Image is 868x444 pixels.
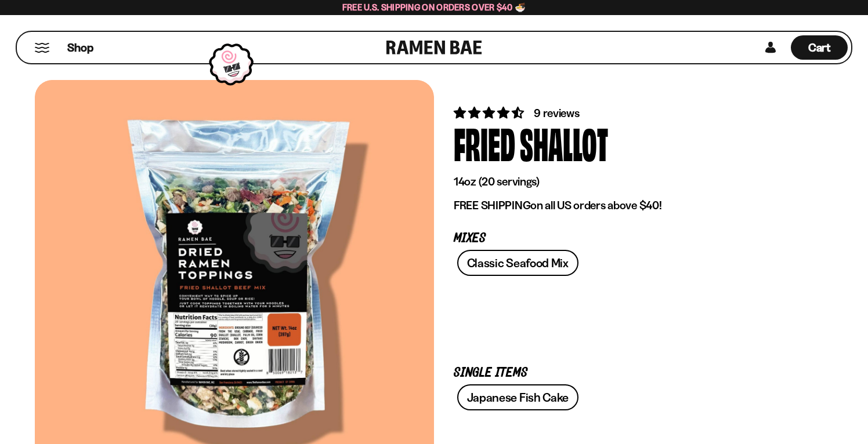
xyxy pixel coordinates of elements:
[454,105,526,120] span: 4.56 stars
[34,43,50,53] button: Mobile Menu Trigger
[454,121,515,165] div: Fried
[791,32,848,63] div: Cart
[520,121,608,165] div: Shallot
[67,35,93,60] a: Shop
[454,367,813,379] p: Single Items
[534,106,579,120] span: 9 reviews
[342,2,526,13] span: Free U.S. Shipping on Orders over $40 🍜
[454,198,530,212] strong: FREE SHIPPING
[454,198,813,213] p: on all US orders above $40!
[457,250,578,276] a: Classic Seafood Mix
[67,40,93,56] span: Shop
[457,384,579,410] a: Japanese Fish Cake
[454,233,813,244] p: Mixes
[808,41,831,54] span: Cart
[454,174,813,189] p: 14oz (20 servings)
